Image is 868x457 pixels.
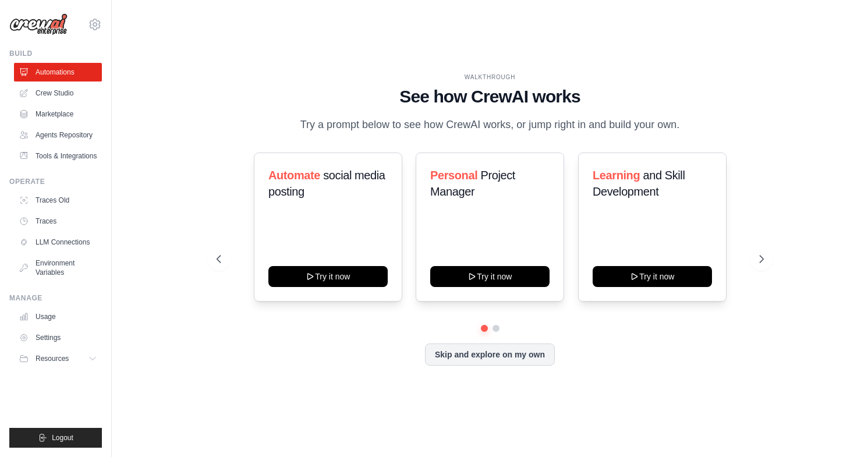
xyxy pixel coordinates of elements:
p: Try a prompt below to see how CrewAI works, or jump right in and build your own. [295,116,686,133]
a: Automations [14,63,102,82]
iframe: Chat Widget [810,401,868,457]
a: Tools & Integrations [14,147,102,165]
button: Try it now [268,266,388,287]
button: Skip and explore on my own [425,343,555,366]
a: Usage [14,307,102,326]
a: LLM Connections [14,233,102,251]
a: Traces Old [14,191,102,210]
a: Environment Variables [14,254,102,282]
div: WALKTHROUGH [217,73,764,82]
button: Try it now [430,266,550,287]
a: Crew Studio [14,84,102,102]
img: Logo [9,13,68,36]
div: Operate [9,177,102,186]
span: Project Manager [430,169,515,198]
span: Learning [593,169,640,182]
button: Resources [14,349,102,368]
span: social media posting [268,169,385,198]
span: Logout [52,433,73,442]
a: Traces [14,212,102,231]
span: Personal [430,169,477,182]
div: Manage [9,293,102,303]
h1: See how CrewAI works [217,86,764,107]
a: Marketplace [14,105,102,123]
div: Build [9,49,102,58]
a: Agents Repository [14,126,102,144]
a: Settings [14,328,102,347]
span: Resources [36,354,69,363]
span: Automate [268,169,320,182]
span: and Skill Development [593,169,685,198]
button: Try it now [593,266,712,287]
button: Logout [9,428,102,448]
